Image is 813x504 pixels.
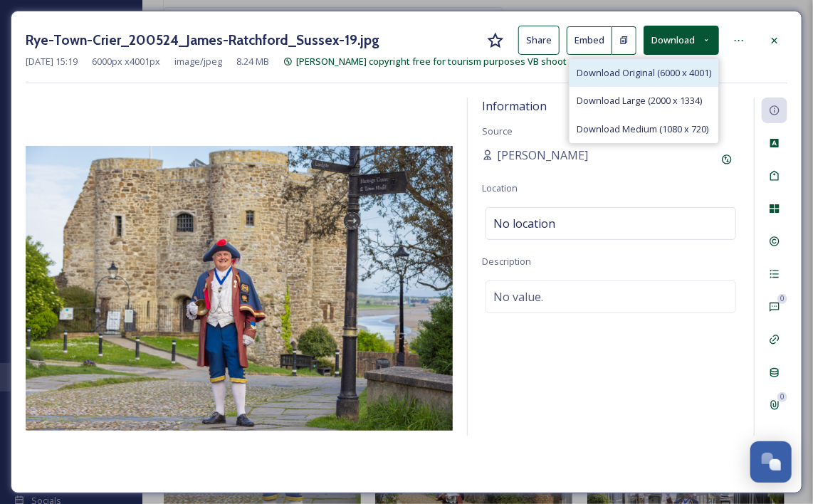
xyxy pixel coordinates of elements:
button: Open Chat [750,441,792,483]
div: 0 [777,294,787,304]
span: Location [482,182,518,194]
span: [PERSON_NAME] copyright free for tourism purposes VB shoot [296,55,567,68]
span: image/jpeg [174,55,222,68]
h3: Rye-Town-Crier_200524_James-Ratchford_Sussex-19.jpg [26,30,379,51]
span: 8.24 MB [236,55,269,68]
img: Rye-Town-Crier_200524_James-Ratchford_Sussex-19.jpg [26,146,453,431]
span: No value. [493,288,543,305]
button: Download [644,26,719,55]
span: Description [482,255,531,268]
button: Embed [567,26,612,55]
span: Download Original (6000 x 4001) [577,66,711,80]
span: [PERSON_NAME] [497,147,588,164]
span: Download Large (2000 x 1334) [577,94,702,107]
button: Share [518,26,560,55]
span: Download Medium (1080 x 720) [577,122,708,136]
span: Information [482,98,547,114]
span: No location [493,215,555,232]
span: Source [482,125,513,137]
span: [DATE] 15:19 [26,55,78,68]
div: 0 [777,392,787,402]
span: 6000 px x 4001 px [92,55,160,68]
